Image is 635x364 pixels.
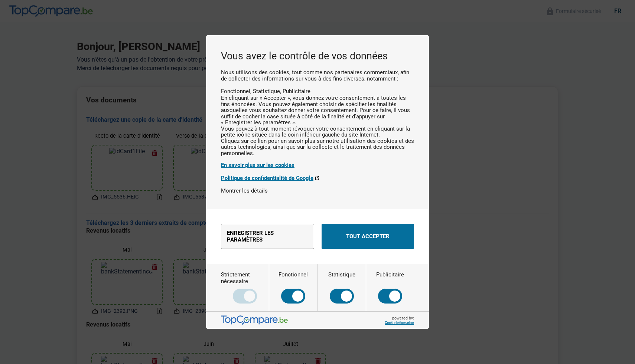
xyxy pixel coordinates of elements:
button: Montrer les détails [221,187,268,194]
a: Politique de confidentialité de Google [221,175,414,181]
button: Tout accepter [322,224,414,249]
img: logo [221,315,288,325]
a: Cookie Information [385,321,414,325]
label: Publicitaire [376,271,404,304]
label: Strictement nécessaire [221,271,269,304]
label: Statistique [328,271,355,304]
a: En savoir plus sur les cookies [221,162,414,168]
h2: Vous avez le contrôle de vos données [221,50,414,62]
div: Nous utilisons des cookies, tout comme nos partenaires commerciaux, afin de collecter des informa... [221,69,414,187]
button: Enregistrer les paramètres [221,224,314,249]
label: Fonctionnel [279,271,308,304]
li: Publicitaire [283,88,310,95]
span: powered by: [385,316,414,325]
li: Fonctionnel [221,88,253,95]
div: menu [206,209,429,264]
li: Statistique [253,88,283,95]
